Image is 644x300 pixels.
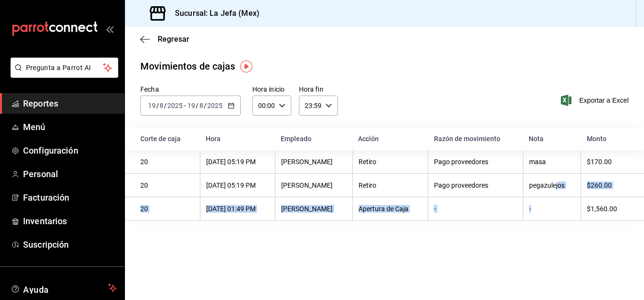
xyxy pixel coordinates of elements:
th: Acción [352,127,428,150]
div: $170.00 [587,158,629,166]
span: Menú [23,120,117,133]
div: masa [529,158,575,166]
div: [PERSON_NAME] [281,158,347,166]
span: / [164,102,167,109]
div: [PERSON_NAME] [281,181,347,189]
div: [DATE] 01:49 PM [206,205,269,213]
div: Retiro [359,181,422,189]
input: -- [199,102,204,109]
div: - [434,205,517,213]
span: Suscripción [23,238,117,251]
div: Movimientos de cajas [140,59,235,73]
button: Exportar a Excel [563,95,629,106]
span: / [156,102,159,109]
label: Fecha [140,86,241,93]
div: Pago proveedores [434,158,517,166]
h3: Sucursal: La Jefa (Mex) [167,8,260,19]
th: Nota [523,127,581,150]
span: / [196,102,198,109]
button: Pregunta a Parrot AI [11,58,118,78]
div: pegazulejos [529,181,575,189]
div: Pago proveedores [434,181,517,189]
input: -- [159,102,164,109]
img: Tooltip marker [240,60,252,72]
th: Hora [200,127,275,150]
input: -- [187,102,196,109]
div: Apertura de Caja [359,205,422,213]
span: Reportes [23,97,117,110]
span: Personal [23,168,117,180]
div: Retiro [359,158,422,166]
span: Regresar [158,35,189,44]
span: Inventarios [23,215,117,228]
span: Configuración [23,144,117,157]
input: ---- [167,102,183,109]
th: Corte de caja [125,127,200,150]
span: Ayuda [23,282,104,294]
label: Hora inicio [252,86,291,93]
span: - [184,102,186,109]
th: Empleado [275,127,352,150]
div: 20 [140,205,194,213]
div: 20 [140,181,194,189]
span: / [204,102,207,109]
th: Monto [581,127,644,150]
a: Pregunta a Parrot AI [7,70,118,80]
div: $1,560.00 [587,205,629,213]
input: ---- [207,102,223,109]
div: - [529,205,575,213]
button: Regresar [140,35,189,44]
span: Pregunta a Parrot AI [26,63,103,73]
label: Hora fin [299,86,338,93]
span: Facturación [23,191,117,204]
input: -- [148,102,156,109]
div: [DATE] 05:19 PM [206,181,269,189]
div: [DATE] 05:19 PM [206,158,269,166]
button: open_drawer_menu [106,25,113,33]
div: 20 [140,158,194,166]
div: $260.00 [587,181,629,189]
div: [PERSON_NAME] [281,205,347,213]
th: Razón de movimiento [428,127,523,150]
